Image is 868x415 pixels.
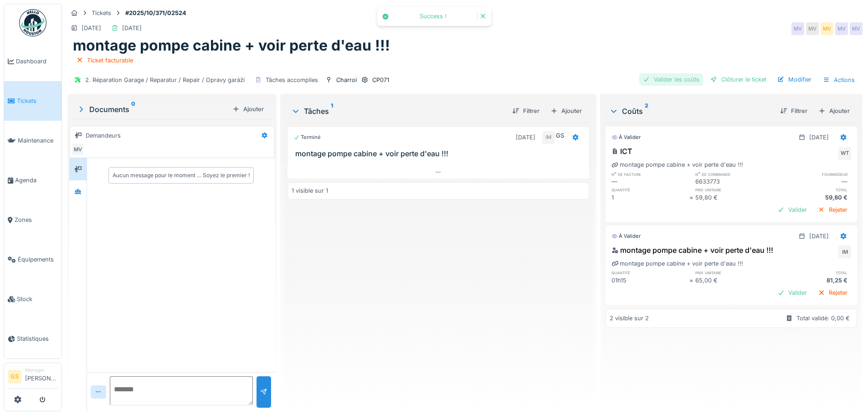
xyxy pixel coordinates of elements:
sup: 2 [645,106,648,117]
div: CP071 [372,76,389,84]
div: Valider [774,287,811,299]
div: MV [72,143,84,156]
div: montage pompe cabine + voir perte d'eau !!! [611,245,773,256]
div: Valider [774,204,811,216]
div: GS [556,131,564,140]
div: 1 visible sur 1 [292,186,328,195]
h6: total [773,270,851,276]
h6: total [773,187,851,193]
div: — [611,177,689,186]
div: Filtrer [776,105,811,117]
div: [DATE] [516,133,535,142]
a: Zones [4,200,62,240]
span: Équipements [18,255,58,264]
div: Success ! [394,13,473,20]
div: Demandeurs [86,131,121,140]
h6: n° de facture [611,171,689,177]
div: Ajouter [815,105,853,117]
div: 81,25 € [773,276,851,285]
div: 6633773 [695,177,773,186]
h6: prix unitaire [695,270,773,276]
div: ICT [611,146,632,157]
a: Agenda [4,160,62,200]
div: Tâches accomplies [266,76,318,84]
div: Clôturer le ticket [707,73,770,86]
div: Charroi [336,76,357,84]
a: Équipements [4,240,62,279]
div: 01h15 [611,276,689,285]
div: WT [838,147,851,160]
a: Stock [4,279,62,319]
div: Tickets [92,9,111,17]
div: MV [791,22,804,35]
h6: quantité [611,187,689,193]
li: [PERSON_NAME] [25,367,58,386]
div: montage pompe cabine + voir perte d'eau !!! [611,259,743,268]
span: Maintenance [18,136,58,145]
div: Manager [25,367,58,374]
div: Aucun message pour le moment … Soyez le premier ! [113,171,250,179]
div: 2 visible sur 2 [610,314,649,323]
div: 59,80 € [773,193,851,202]
div: MV [806,22,819,35]
div: — [773,177,851,186]
div: [DATE] [82,24,101,32]
div: MV [850,22,863,35]
a: Tickets [4,81,62,121]
a: Dashboard [4,41,62,81]
h6: fournisseur [773,171,851,177]
sup: 0 [131,104,135,115]
div: Coûts [609,106,773,117]
div: IM [542,131,555,144]
div: montage pompe cabine + voir perte d'eau !!! [611,160,743,169]
div: 65,00 € [695,276,773,285]
div: Tâches [291,106,504,117]
div: × [689,276,695,285]
div: Filtrer [508,105,543,117]
div: [DATE] [122,24,142,32]
h6: prix unitaire [695,187,773,193]
div: Actions [819,73,859,87]
a: GS Manager[PERSON_NAME] [8,367,58,389]
div: Rejeter [814,204,851,216]
span: Dashboard [16,57,58,66]
div: Ajouter [547,105,586,117]
div: Terminé [293,133,321,141]
strong: #2025/10/371/02524 [122,9,190,17]
h6: n° de commande [695,171,773,177]
div: Valider les coûts [639,73,703,86]
div: Ticket facturable [87,56,133,65]
div: MV [835,22,848,35]
span: Tickets [17,97,58,105]
div: IM [838,246,851,258]
span: Stock [17,295,58,303]
li: GS [8,370,21,384]
div: À valider [611,232,641,240]
h6: quantité [611,270,689,276]
sup: 1 [331,106,333,117]
span: Zones [15,215,58,224]
div: [DATE] [809,133,829,142]
img: Badge_color-CXgf-gQk.svg [19,9,46,36]
div: [DATE] [809,232,829,241]
div: Rejeter [814,287,851,299]
span: Statistiques [17,334,58,343]
div: Documents [77,104,229,115]
div: Total validé: 0,00 € [796,314,850,323]
div: 1 [611,193,689,202]
div: Ajouter [229,103,267,115]
a: Statistiques [4,319,62,359]
div: 2. Réparation Garage / Reparatur / Repair / Opravy garáží [85,76,245,84]
span: Agenda [15,176,58,184]
a: Maintenance [4,121,62,160]
h1: montage pompe cabine + voir perte d'eau !!! [73,37,390,54]
h3: montage pompe cabine + voir perte d'eau !!! [295,149,585,158]
div: MV [821,22,833,35]
div: Modifier [774,73,815,86]
div: À valider [611,133,641,141]
div: × [689,193,695,202]
div: 59,80 € [695,193,773,202]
